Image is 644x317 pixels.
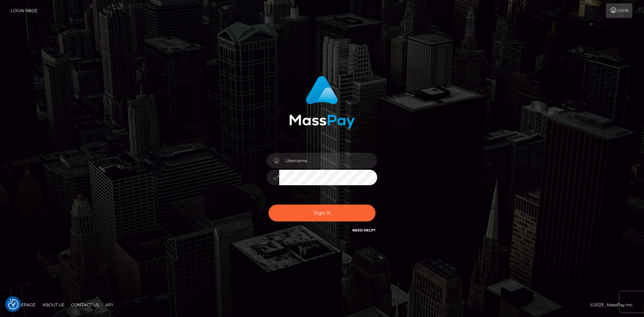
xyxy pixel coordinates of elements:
[11,3,37,18] a: Login Page
[8,299,18,309] img: Revisit consent button
[68,299,101,310] a: Contact Us
[8,299,38,310] a: Homepage
[352,228,375,232] a: Need Help?
[269,205,375,221] button: Sign in
[289,76,355,129] img: MassPay Login
[103,299,116,310] a: API
[606,3,632,18] a: Login
[279,153,377,168] input: Username...
[8,299,18,309] button: Consent Preferences
[590,301,639,309] div: © 2025 , MassPay Inc.
[40,299,67,310] a: About Us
